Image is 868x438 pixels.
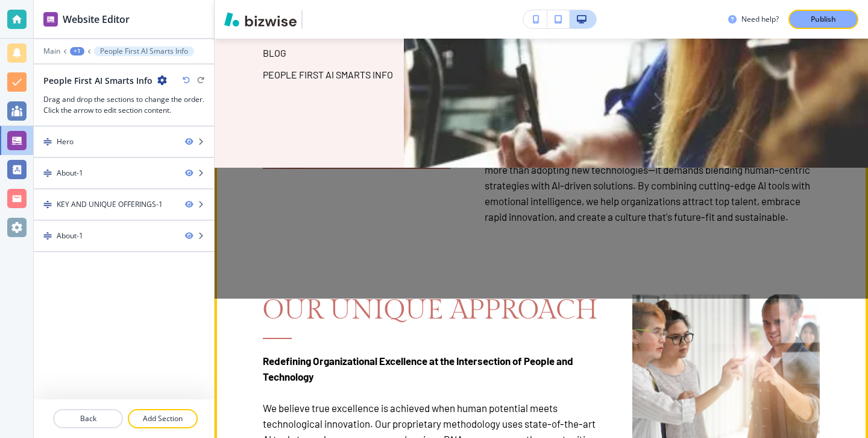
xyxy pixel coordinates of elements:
[34,158,214,188] div: DragAbout-1
[34,221,214,251] div: DragAbout-1
[43,47,60,56] button: Main
[70,47,84,56] button: +1
[43,12,58,27] img: editor icon
[57,230,83,241] div: About-1
[741,14,779,25] h3: Need help?
[263,66,393,84] p: People First AI Smarts Info
[94,46,194,56] button: People First AI Smarts Info
[57,168,83,179] div: About-1
[43,138,52,146] img: Drag
[307,13,340,26] img: Your Logo
[57,199,163,210] div: KEY AND UNIQUE OFFERINGS-1
[788,10,858,29] button: Publish
[34,189,214,220] div: DragKEY AND UNIQUE OFFERINGS-1
[43,74,153,87] h2: People First AI Smarts Info
[43,94,204,116] h3: Drag and drop the sections to change the order. Click the arrow to edit section content.
[34,127,214,157] div: DragHero
[263,44,286,62] p: Blog
[43,232,52,240] img: Drag
[43,200,52,209] img: Drag
[57,136,74,147] div: Hero
[53,409,123,428] button: Back
[100,47,188,56] p: People First AI Smarts Info
[43,169,52,177] img: Drag
[54,413,122,424] p: Back
[263,355,575,382] strong: Redefining Organizational Excellence at the Intersection of People and Technology
[263,294,598,326] span: OUR UNIQUE APPROACH
[129,413,197,424] p: Add Section
[224,12,297,27] img: Bizwise Logo
[63,12,130,27] h2: Website Editor
[128,409,198,428] button: Add Section
[811,14,836,25] p: Publish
